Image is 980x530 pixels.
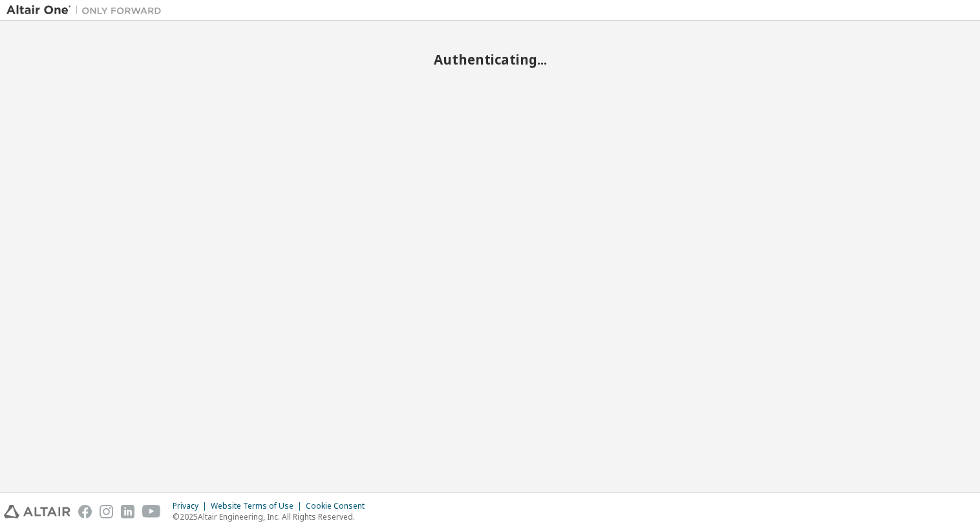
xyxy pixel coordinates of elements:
[211,501,306,511] div: Website Terms of Use
[78,505,92,518] img: facebook.svg
[121,505,134,518] img: linkedin.svg
[306,501,372,511] div: Cookie Consent
[173,501,211,511] div: Privacy
[6,51,974,68] h2: Authenticating...
[100,505,113,518] img: instagram.svg
[4,505,70,518] img: altair_logo.svg
[6,4,168,17] img: Altair One
[142,505,161,518] img: youtube.svg
[173,511,372,522] p: © 2025 Altair Engineering, Inc. All Rights Reserved.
